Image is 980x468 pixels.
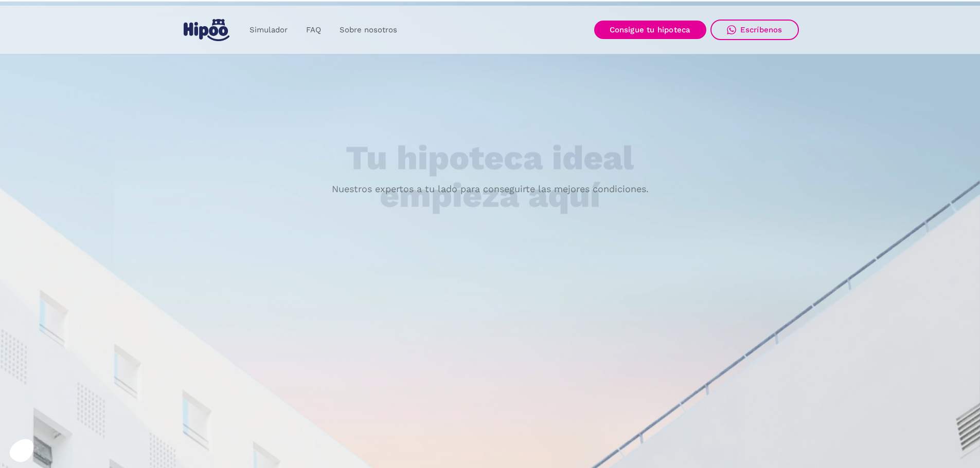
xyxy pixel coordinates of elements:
a: Escríbenos [710,20,799,40]
div: Escríbenos [740,25,782,34]
h1: Tu hipoteca ideal empieza aquí [295,140,685,214]
a: FAQ [297,20,330,40]
a: home [182,15,232,45]
a: Simulador [240,20,297,40]
a: Consigue tu hipoteca [594,21,706,39]
a: Sobre nosotros [330,20,406,40]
